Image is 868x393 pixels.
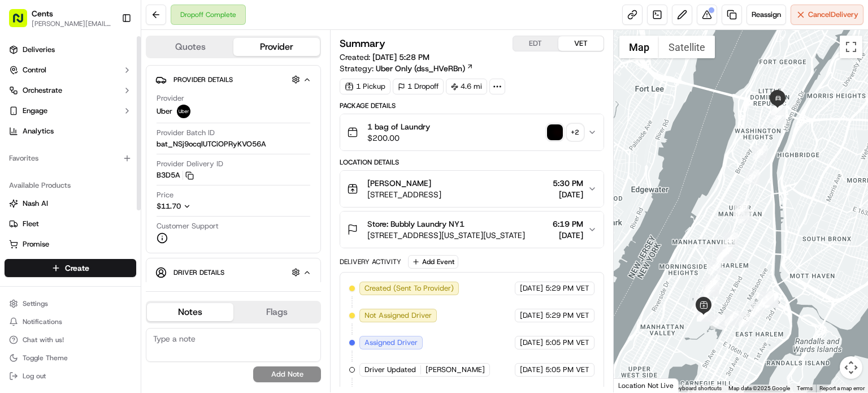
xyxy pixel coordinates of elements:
span: Analytics [23,126,54,136]
span: [PERSON_NAME] [367,178,431,189]
span: Driver Details [173,268,224,277]
span: [DATE] [520,283,543,293]
span: [DATE] [553,230,583,241]
span: Toggle Theme [23,353,68,362]
div: 8 [724,311,739,326]
div: 26 [735,201,749,215]
div: 10 [697,307,711,322]
a: Nash AI [9,198,132,209]
div: 19 [708,260,723,274]
span: Customer Support [157,221,219,231]
a: Analytics [5,122,136,140]
span: Created (Sent To Provider) [364,283,454,293]
span: Store: Bubbly Laundry NY1 [367,218,465,230]
span: Provider Delivery ID [157,159,223,169]
a: Fleet [9,219,132,229]
button: Chat with us! [5,332,136,348]
span: Map data ©2025 Google [728,385,790,391]
span: 5:29 PM VET [545,283,589,293]
span: 1 bag of Laundry [367,121,430,132]
span: 6:19 PM [553,218,583,230]
button: Promise [5,235,136,253]
a: Promise [9,239,132,249]
button: VET [558,36,604,51]
span: $200.00 [367,132,430,144]
h3: Summary [340,38,385,49]
div: 16 [704,282,719,296]
div: 24 [737,209,752,223]
button: Create [5,259,136,277]
span: Reassign [752,10,781,20]
button: Quotes [147,38,233,56]
div: 25 [734,204,748,219]
button: 1 bag of Laundry$200.00photo_proof_of_pickup image+2 [340,114,604,150]
span: [STREET_ADDRESS] [367,189,441,200]
span: [DATE] [520,365,543,375]
button: EDT [513,36,558,51]
button: Flags [233,303,320,321]
button: Toggle Theme [5,350,136,366]
div: Available Products [5,176,136,195]
div: + 2 [567,124,583,140]
div: 18 [705,275,720,290]
div: 17 [703,280,718,295]
button: Keyboard shortcuts [673,385,722,392]
a: Uber Only (dss_HVeRBn) [376,63,474,74]
span: Fleet [23,219,39,229]
span: Notifications [23,317,62,326]
span: bat_NSj9ocqlUTCiOPRyKVO56A [157,139,266,149]
div: 28 [753,145,767,160]
span: Price [157,190,173,200]
button: Store: Bubbly Laundry NY1[STREET_ADDRESS][US_STATE][US_STATE]6:19 PM[DATE] [340,211,604,248]
button: Show street map [619,36,659,58]
div: Strategy: [340,63,474,74]
span: $11.70 [157,201,181,211]
div: 6 [750,301,765,316]
div: 12 [697,306,711,321]
span: Control [23,65,46,75]
span: [DATE] [520,338,543,348]
button: Driver Details [155,263,311,282]
button: photo_proof_of_pickup image+2 [547,124,583,140]
div: Location Details [340,158,604,167]
button: Engage [5,102,136,120]
button: [PERSON_NAME][EMAIL_ADDRESS][PERSON_NAME][DOMAIN_NAME] [32,19,112,28]
div: 9 [710,314,725,329]
span: Deliveries [23,45,55,55]
span: Driver Updated [364,365,416,375]
span: 5:29 PM VET [545,310,589,321]
div: 21 [717,247,731,262]
span: Promise [23,239,49,249]
button: Cents [32,8,53,19]
button: Log out [5,368,136,384]
div: 29 [771,110,785,124]
div: Delivery Activity [340,257,401,266]
span: Provider [157,93,184,103]
button: Provider Details [155,70,311,89]
span: Settings [23,299,48,308]
div: 22 [718,244,733,259]
span: [STREET_ADDRESS][US_STATE][US_STATE] [367,230,525,241]
button: Nash AI [5,195,136,213]
a: Report a map error [819,385,865,391]
img: photo_proof_of_pickup image [547,124,563,140]
div: 3 [763,293,778,308]
button: Settings [5,296,136,312]
span: [DATE] [553,189,583,200]
div: 30 [771,101,785,115]
span: Uber Only (dss_HVeRBn) [376,63,465,74]
img: Google [617,378,654,392]
span: Provider Details [173,75,233,84]
button: Orchestrate [5,81,136,100]
div: 13 [693,297,708,312]
button: $11.70 [157,201,256,211]
button: Map camera controls [840,356,862,379]
span: [DATE] 5:28 PM [372,52,429,62]
div: 1 Pickup [340,79,390,94]
button: Show satellite imagery [659,36,715,58]
a: Open this area in Google Maps (opens a new window) [617,378,654,392]
button: Reassign [747,5,786,25]
div: 4 [764,293,779,308]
